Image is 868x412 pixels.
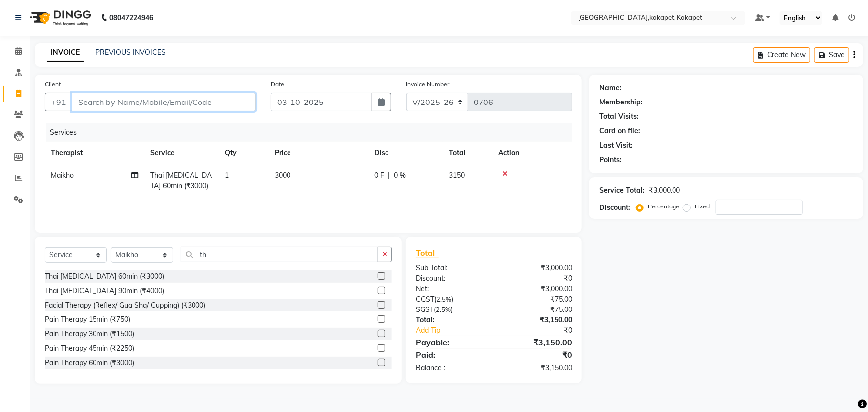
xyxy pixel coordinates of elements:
label: Invoice Number [406,80,450,89]
label: Fixed [695,202,710,211]
th: Service [144,142,219,164]
div: Thai [MEDICAL_DATA] 90min (₹4000) [45,286,164,296]
div: ₹3,000.00 [649,185,680,196]
div: ( ) [408,305,494,315]
span: 0 F [374,170,384,181]
div: Card on file: [599,126,640,136]
label: Percentage [648,202,679,211]
span: 0 % [394,170,406,181]
div: Pain Therapy 15min (₹750) [45,314,130,325]
div: ₹3,150.00 [494,363,579,373]
div: ₹3,150.00 [494,336,579,348]
div: ₹0 [494,349,579,361]
span: Thai [MEDICAL_DATA] 60min (₹3000) [150,171,212,190]
a: PREVIOUS INVOICES [96,48,166,57]
span: | [388,170,390,181]
th: Qty [219,142,269,164]
span: 3000 [275,171,290,180]
span: Total [416,248,439,258]
div: Discount: [599,203,630,213]
div: Last Visit: [599,140,633,151]
div: Thai [MEDICAL_DATA] 60min (₹3000) [45,271,164,282]
input: Search or Scan [181,247,378,262]
span: 2.5% [436,306,451,313]
div: Balance : [408,363,494,373]
button: +91 [45,93,73,111]
div: Pain Therapy 60min (₹3000) [45,358,134,368]
th: Total [443,142,492,164]
div: Pain Therapy 45min (₹2250) [45,343,134,354]
span: SGST [416,305,434,314]
div: ₹75.00 [494,294,579,305]
a: Add Tip [408,325,508,336]
div: Payable: [408,336,494,348]
div: Membership: [599,97,643,107]
div: Sub Total: [408,263,494,273]
div: ₹75.00 [494,305,579,315]
div: Pain Therapy 30min (₹1500) [45,329,134,339]
div: Name: [599,83,622,93]
div: ( ) [408,294,494,305]
span: Maikho [51,171,74,180]
div: Facial Therapy (Reflex/ Gua Sha/ Cupping) (₹3000) [45,300,205,310]
div: Total: [408,315,494,325]
th: Action [492,142,572,164]
div: Discount: [408,273,494,284]
div: ₹0 [494,273,579,284]
div: Net: [408,284,494,294]
div: ₹3,000.00 [494,263,579,273]
th: Therapist [45,142,144,164]
span: 2.5% [436,295,451,303]
div: Service Total: [599,185,645,196]
span: 1 [225,171,229,180]
button: Create New [753,47,810,63]
div: Services [46,123,579,142]
th: Disc [368,142,443,164]
span: CGST [416,295,434,304]
label: Client [45,80,61,89]
th: Price [269,142,368,164]
div: Points: [599,155,622,165]
button: Save [814,47,849,63]
div: ₹0 [508,325,579,336]
div: ₹3,000.00 [494,284,579,294]
input: Search by Name/Mobile/Email/Code [72,93,256,111]
b: 08047224946 [109,4,153,32]
div: Paid: [408,349,494,361]
div: ₹3,150.00 [494,315,579,325]
div: Total Visits: [599,111,639,122]
span: 3150 [449,171,465,180]
a: INVOICE [47,44,84,62]
label: Date [271,80,284,89]
img: logo [25,4,94,32]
